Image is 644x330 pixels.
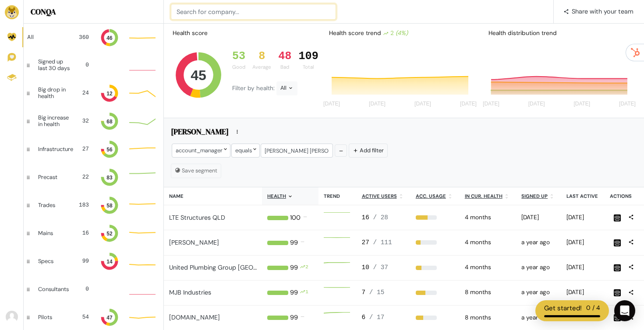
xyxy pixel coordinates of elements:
[416,266,454,270] div: 27%
[521,263,556,272] div: 2024-05-15 11:24am
[373,214,388,221] span: / 28
[605,187,644,205] th: Actions
[232,63,245,71] div: Good
[38,87,71,99] div: Big drop in health
[362,193,397,199] u: Active users
[614,300,635,321] div: Open Intercom Messenger
[298,50,318,63] div: 109
[416,240,454,245] div: 24%
[75,257,89,265] div: 99
[80,145,89,153] div: 27
[169,288,211,296] a: MJB Industries
[460,101,477,107] tspan: [DATE]
[521,313,556,322] div: 2024-05-31 05:58am
[27,34,68,40] div: All
[290,213,301,223] div: 100
[38,230,68,236] div: Mains
[164,187,262,205] th: Name
[416,193,446,199] u: Acc. Usage
[24,275,163,303] a: Consultants 0
[373,239,392,246] span: / 111
[75,229,89,237] div: 16
[24,219,163,247] a: Mains 16 52
[528,101,545,107] tspan: [DATE]
[80,117,89,125] div: 32
[521,213,556,222] div: 2025-02-26 11:07am
[305,263,308,273] div: 2
[298,63,318,71] div: Total
[290,263,298,273] div: 99
[369,314,385,321] span: / 17
[38,146,73,152] div: Infrastructure
[75,313,89,321] div: 54
[349,144,388,157] button: Add filter
[619,101,636,107] tspan: [DATE]
[78,89,89,97] div: 24
[252,63,271,71] div: Average
[38,59,73,71] div: Signed up last 30 days
[416,316,454,320] div: 35%
[573,101,590,107] tspan: [DATE]
[465,193,502,199] u: In cur. health
[232,50,245,63] div: 53
[566,263,599,272] div: 2025-08-25 06:15pm
[38,286,69,292] div: Consultants
[278,63,291,71] div: Bad
[414,101,431,107] tspan: [DATE]
[24,247,163,275] a: Specs 99 14
[305,288,308,298] div: 1
[231,144,260,157] div: equals
[362,263,405,273] div: 10
[75,201,89,209] div: 183
[369,101,386,107] tspan: [DATE]
[6,311,18,323] img: Avatar
[75,33,89,42] div: 360
[169,214,225,221] a: LTE Structures QLD
[24,191,163,219] a: Trades 183 58
[416,215,454,220] div: 57%
[465,263,511,272] div: 2025-05-04 10:00pm
[521,288,556,297] div: 2024-06-30 12:47pm
[278,50,291,63] div: 48
[362,313,405,323] div: 6
[38,174,68,180] div: Precast
[566,288,599,297] div: 2025-08-25 05:59pm
[76,285,89,293] div: 0
[172,144,230,157] div: account_manager
[290,313,298,323] div: 99
[38,314,68,320] div: Pilots
[362,288,405,298] div: 7
[38,115,73,127] div: Big increase in health
[232,84,276,92] span: Filter by health:
[276,81,297,95] div: All
[566,213,599,222] div: 2025-08-25 03:39pm
[369,289,385,296] span: / 15
[171,164,221,178] button: Save segment
[416,291,454,295] div: 47%
[561,187,605,205] th: Last active
[171,27,209,39] div: Health score
[323,101,340,107] tspan: [DATE]
[169,239,219,246] a: [PERSON_NAME]
[252,50,271,63] div: 8
[465,313,511,322] div: 2025-01-12 10:00pm
[171,127,229,139] h5: [PERSON_NAME]
[521,193,548,199] u: Signed up
[75,173,89,181] div: 22
[521,238,556,247] div: 2024-05-15 11:24am
[267,193,286,199] u: Health
[373,264,388,271] span: / 37
[383,29,408,38] div: 2
[322,25,481,41] div: Health score trend
[24,79,163,107] a: Big drop in health 24 12
[80,61,89,69] div: 0
[481,25,640,41] div: Health distribution trend
[290,288,298,298] div: 99
[24,135,163,163] a: Infrastructure 27 56
[465,213,511,222] div: 2025-04-27 10:00pm
[362,238,405,248] div: 27
[566,238,599,247] div: 2025-08-25 06:35pm
[318,187,356,205] th: Trend
[24,107,163,135] a: Big increase in health 32 68
[465,288,511,297] div: 2025-01-12 10:00pm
